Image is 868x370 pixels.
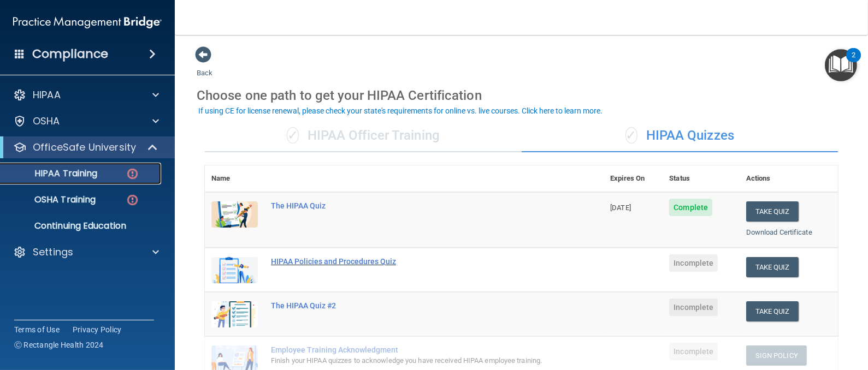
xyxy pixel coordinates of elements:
[205,120,522,152] div: HIPAA Officer Training
[663,165,739,192] th: Status
[33,141,136,154] p: OfficeSafe University
[33,88,61,102] p: HIPAA
[13,141,158,154] a: OfficeSafe University
[522,120,839,152] div: HIPAA Quizzes
[669,343,718,360] span: Incomplete
[669,299,718,316] span: Incomplete
[126,193,139,207] img: danger-circle.6113f641.png
[287,127,299,144] span: ✓
[746,301,799,321] button: Take Quiz
[197,105,604,116] button: If using CE for license renewal, please check your state's requirements for online vs. live cours...
[7,194,96,205] p: OSHA Training
[7,168,97,179] p: HIPAA Training
[610,204,631,212] span: [DATE]
[126,167,139,181] img: danger-circle.6113f641.png
[33,246,73,259] p: Settings
[7,220,156,231] p: Continuing Education
[14,339,104,350] span: Ⓒ Rectangle Health 2024
[271,301,549,310] div: The HIPAA Quiz #2
[271,345,549,354] div: Employee Training Acknowledgment
[271,354,549,367] div: Finish your HIPAA quizzes to acknowledge you have received HIPAA employee training.
[669,254,718,272] span: Incomplete
[13,11,162,33] img: PMB logo
[746,228,812,236] a: Download Certificate
[32,46,108,62] h4: Compliance
[205,165,264,192] th: Name
[669,199,712,216] span: Complete
[13,88,159,102] a: HIPAA
[13,115,159,128] a: OSHA
[33,115,60,128] p: OSHA
[604,165,663,192] th: Expires On
[746,201,799,222] button: Take Quiz
[197,80,846,111] div: Choose one path to get your HIPAA Certification
[73,324,122,335] a: Privacy Policy
[740,165,838,192] th: Actions
[746,345,807,366] button: Sign Policy
[746,257,799,277] button: Take Quiz
[271,257,549,266] div: HIPAA Policies and Procedures Quiz
[825,49,857,81] button: Open Resource Center, 2 new notifications
[198,107,603,115] div: If using CE for license renewal, please check your state's requirements for online vs. live cours...
[852,55,855,69] div: 2
[13,246,159,259] a: Settings
[14,324,60,335] a: Terms of Use
[625,127,637,144] span: ✓
[271,201,549,210] div: The HIPAA Quiz
[197,56,212,77] a: Back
